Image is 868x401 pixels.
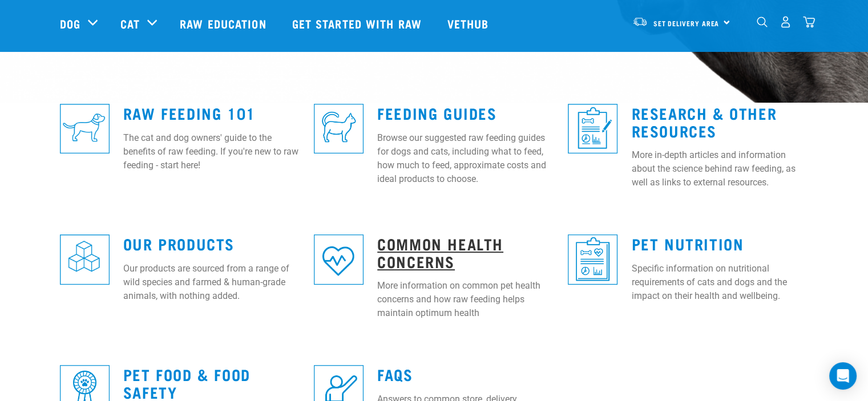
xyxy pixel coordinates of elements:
[631,239,744,248] a: Pet Nutrition
[123,262,300,303] p: Our products are sourced from a range of wild species and farmed & human-grade animals, with noth...
[123,108,256,117] a: Raw Feeding 101
[757,17,768,27] img: home-icon-1@2x.png
[120,15,140,32] a: Cat
[653,21,720,25] span: Set Delivery Area
[123,370,251,396] a: Pet Food & Food Safety
[60,104,110,153] img: re-icons-dog3-sq-blue.png
[281,1,436,46] a: Get started with Raw
[780,16,792,28] img: user.png
[377,279,554,320] p: More information on common pet health concerns and how raw feeding helps maintain optimum health
[632,17,648,27] img: van-moving.png
[377,108,496,117] a: Feeding Guides
[60,15,80,32] a: Dog
[60,234,110,284] img: re-icons-cubes2-sq-blue.png
[123,239,235,248] a: Our Products
[631,148,808,189] p: More in-depth articles and information about the science behind raw feeding, as well as links to ...
[314,104,364,153] img: re-icons-cat2-sq-blue.png
[314,234,364,284] img: re-icons-heart-sq-blue.png
[829,362,857,390] div: Open Intercom Messenger
[568,234,617,284] img: re-icons-healthcheck3-sq-blue.png
[377,370,413,378] a: FAQs
[568,104,617,153] img: re-icons-healthcheck1-sq-blue.png
[803,16,815,28] img: home-icon@2x.png
[436,1,503,46] a: Vethub
[631,108,777,135] a: Research & Other Resources
[168,1,280,46] a: Raw Education
[123,131,300,172] p: The cat and dog owners' guide to the benefits of raw feeding. If you're new to raw feeding - star...
[377,239,503,265] a: Common Health Concerns
[631,262,808,303] p: Specific information on nutritional requirements of cats and dogs and the impact on their health ...
[377,131,554,186] p: Browse our suggested raw feeding guides for dogs and cats, including what to feed, how much to fe...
